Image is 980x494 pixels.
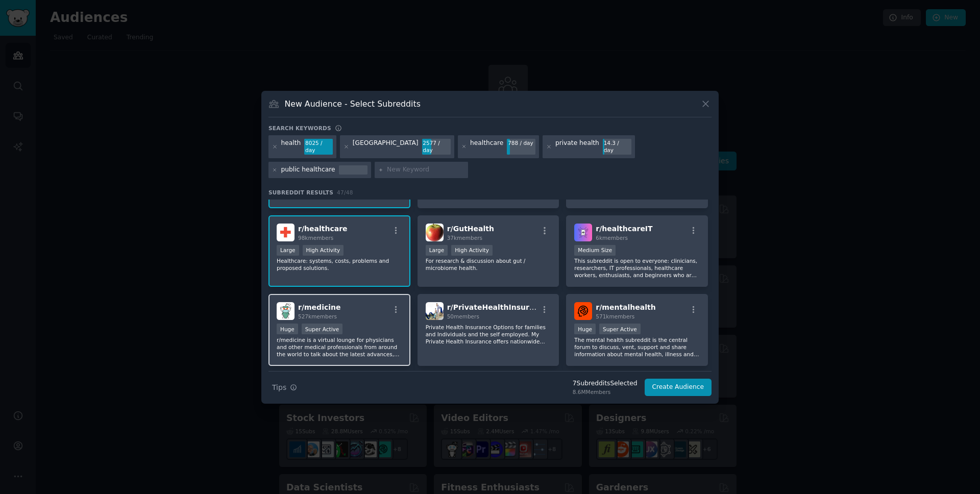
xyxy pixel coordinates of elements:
img: mentalhealth [574,302,592,320]
span: r/ medicine [298,303,341,311]
span: r/ mentalhealth [596,303,655,311]
div: Large [426,245,448,256]
p: The mental health subreddit is the central forum to discuss, vent, support and share information ... [574,336,700,358]
img: GutHealth [426,224,444,241]
div: Super Active [302,324,343,334]
p: For research & discussion about gut / microbiome health. [426,257,551,271]
span: Tips [272,382,286,393]
button: Create Audience [645,379,712,396]
span: 6k members [596,235,628,241]
div: [GEOGRAPHIC_DATA] [353,139,419,155]
p: Healthcare: systems, costs, problems and proposed solutions. [277,257,402,271]
div: Large [277,245,299,256]
div: 2577 / day [422,139,451,155]
span: r/ healthcareIT [596,225,652,233]
div: health [281,139,301,155]
p: This subreddit is open to everyone: clinicians, researchers, IT professionals, healthcare workers... [574,257,700,279]
div: High Activity [303,245,344,256]
h3: New Audience - Select Subreddits [285,98,421,109]
img: medicine [277,302,295,320]
div: Medium Size [574,245,616,256]
span: Subreddit Results [268,189,333,196]
span: 98k members [298,235,333,241]
div: public healthcare [281,165,335,175]
img: healthcare [277,224,295,241]
div: Huge [277,324,298,334]
span: 571k members [596,313,634,319]
div: 8.6M Members [573,388,638,396]
div: 8025 / day [304,139,333,155]
div: Huge [574,324,596,334]
input: New Keyword [387,165,464,175]
p: Private Health Insurance Options for families and Individuals and the self employed. My Private H... [426,324,551,345]
div: Super Active [599,324,641,334]
img: PrivateHealthInsuranc [426,302,444,320]
span: r/ GutHealth [447,225,494,233]
button: Tips [268,379,301,397]
div: 14.3 / day [603,139,631,155]
div: 7 Subreddit s Selected [573,379,638,388]
div: High Activity [451,245,493,256]
span: r/ PrivateHealthInsuranc [447,303,544,311]
span: 47 / 48 [337,189,353,195]
span: 37k members [447,235,482,241]
span: 527k members [298,313,337,319]
img: healthcareIT [574,224,592,241]
div: private health [555,139,599,155]
span: r/ healthcare [298,225,348,233]
h3: Search keywords [268,125,331,132]
span: 50 members [447,313,479,319]
p: r/medicine is a virtual lounge for physicians and other medical professionals from around the wor... [277,336,402,358]
div: 788 / day [507,139,535,148]
div: healthcare [470,139,503,155]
